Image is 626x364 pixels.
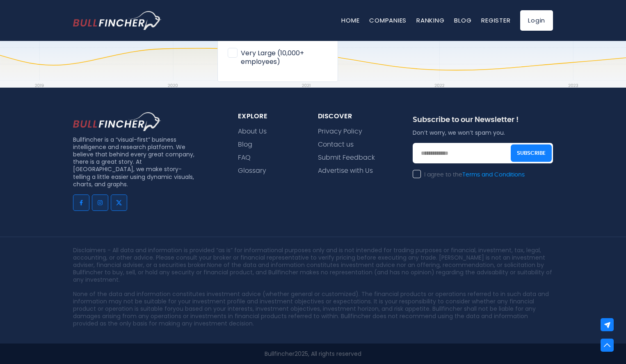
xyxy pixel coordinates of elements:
[520,10,553,31] a: Login
[416,16,444,25] a: Ranking
[454,16,471,25] a: Blog
[481,16,510,25] a: Register
[73,11,162,30] img: Bullfincher logo
[228,49,328,66] span: Very Large (10,000+ employees)
[369,16,407,25] a: Companies
[73,11,161,30] a: Go to homepage
[341,16,359,25] a: Home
